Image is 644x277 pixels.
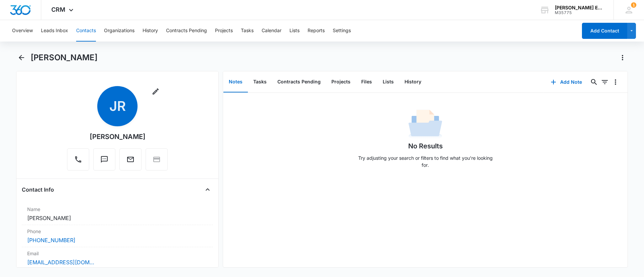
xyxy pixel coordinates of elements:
button: Call [67,148,89,170]
button: Tasks [248,72,272,92]
h1: [PERSON_NAME] [31,53,98,63]
button: Projects [215,20,233,42]
div: Phone[PHONE_NUMBER] [22,225,213,247]
label: Phone [27,228,208,235]
img: No Data [409,108,442,141]
button: Settings [333,20,351,42]
button: Reports [308,20,325,42]
label: Email [27,250,208,257]
button: Files [356,72,377,92]
button: Add Note [544,74,589,90]
div: Email[EMAIL_ADDRESS][DOMAIN_NAME] [22,247,213,269]
button: Notes [223,72,248,92]
button: Organizations [104,20,135,42]
button: History [143,20,158,42]
button: Tasks [241,20,254,42]
button: Contacts [76,20,96,42]
h4: Contact Info [22,186,54,194]
a: Email [119,159,142,164]
button: Add Contact [582,23,627,39]
a: [PHONE_NUMBER] [27,236,75,244]
button: Contracts Pending [166,20,207,42]
button: Calendar [262,20,281,42]
label: Name [27,206,208,213]
div: Name[PERSON_NAME] [22,203,213,225]
span: 1 [631,2,636,8]
div: account id [555,10,604,15]
button: Close [202,184,213,195]
button: Projects [326,72,356,92]
button: Back [16,52,26,63]
button: Overflow Menu [610,77,621,87]
button: Overview [12,20,33,42]
button: History [399,72,427,92]
span: JR [97,86,138,126]
h1: No Results [408,141,443,151]
button: Lists [377,72,399,92]
button: Contracts Pending [272,72,326,92]
button: Leads Inbox [41,20,68,42]
button: Filters [599,77,610,87]
a: [EMAIL_ADDRESS][DOMAIN_NAME] [27,258,94,266]
div: account name [555,5,604,10]
p: Try adjusting your search or filters to find what you’re looking for. [355,154,496,168]
div: notifications count [631,2,636,8]
button: Lists [289,20,300,42]
button: Email [119,148,142,170]
a: Text [93,159,115,164]
div: [PERSON_NAME] [90,132,146,142]
a: Call [67,159,89,164]
span: CRM [51,6,65,13]
dd: [PERSON_NAME] [27,214,208,222]
button: Text [93,148,115,170]
button: Search... [589,77,599,87]
button: Actions [617,52,628,63]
